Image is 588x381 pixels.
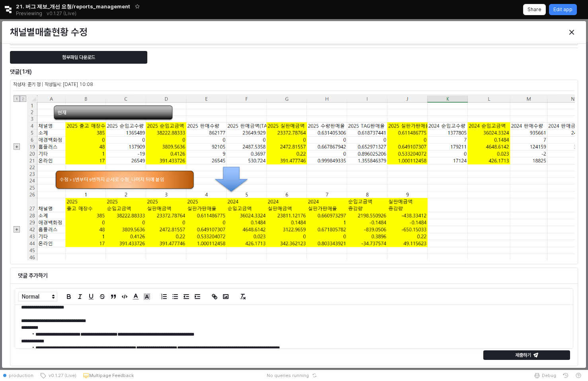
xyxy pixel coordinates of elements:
h6: 댓글 추가하기 [18,272,570,279]
button: Releases and History [42,8,81,19]
h3: 채널별매출현황 수정 [10,27,434,38]
button: v0.1.27 (Live) [37,370,80,381]
div: Previewing v0.1.27 (Live) [16,8,81,19]
button: Add app to favorites [133,2,141,10]
button: 제출하기 [483,350,570,360]
h6: 댓글(1개) [10,68,387,75]
span: 21. 버그 제보_개선 요청/reports_management [16,2,130,10]
button: 첨부파일 다운로드 [10,51,147,64]
button: History [559,370,572,381]
p: 첨부파일 다운로드 [62,54,95,61]
span: production [9,372,33,379]
button: Share app [523,4,546,15]
p: 제출하기 [515,352,531,358]
p: Multipage Feedback [89,372,134,379]
button: Debug [531,370,559,381]
img: +KjE8wAAAAGSURBVAMA4h+C38K3MxwAAAAASUVORK5CYII= [13,94,575,260]
span: No queries running [267,372,309,379]
button: Help [572,370,585,381]
button: Edit app [549,4,577,15]
p: v0.1.27 (Live) [47,10,76,17]
p: Share [527,6,541,13]
span: Previewing [16,10,42,18]
p: Edit app [553,6,572,13]
button: Reset app state [311,373,318,378]
button: Close [565,26,578,39]
span: v0.1.27 (Live) [46,372,76,379]
span: Debug [542,372,556,379]
p: 작성자: 준기 정 | 작성일시: [DATE] 10:08 [13,81,433,88]
button: Multipage Feedback [80,370,137,381]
